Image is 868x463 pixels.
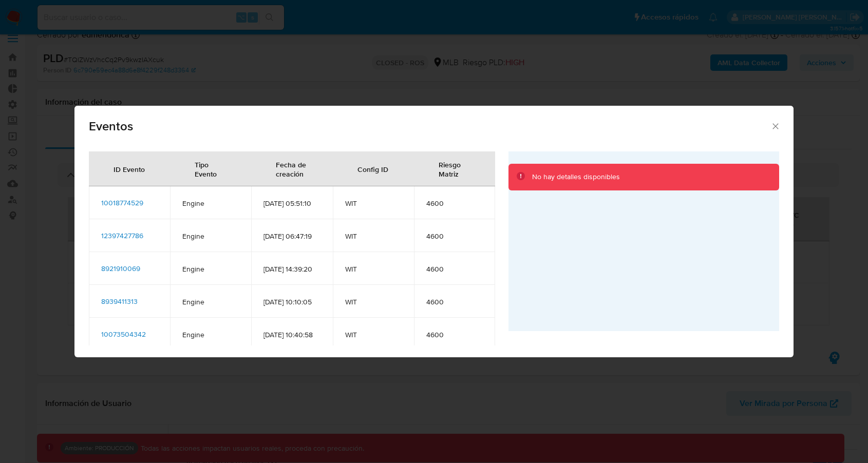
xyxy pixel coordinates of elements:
span: WIT [345,199,402,208]
span: 4600 [426,231,483,241]
span: WIT [345,297,402,306]
span: Engine [182,330,239,339]
span: WIT [345,264,402,274]
span: WIT [345,330,402,339]
span: 10018774529 [101,198,143,208]
span: Eventos [89,120,770,132]
div: Config ID [345,157,401,181]
div: Riesgo Matriz [426,152,483,186]
span: [DATE] 10:10:05 [263,297,320,306]
div: Fecha de creación [263,152,320,186]
span: 4600 [426,199,483,208]
span: Engine [182,231,239,241]
span: 12397427786 [101,230,143,241]
div: ID Evento [101,157,157,181]
span: [DATE] 06:47:19 [263,231,320,241]
span: Engine [182,264,239,274]
span: 4600 [426,330,483,339]
span: 4600 [426,297,483,306]
div: Tipo Evento [182,152,239,186]
span: Engine [182,199,239,208]
span: 8921910069 [101,263,140,274]
span: [DATE] 05:51:10 [263,199,320,208]
div: No hay detalles disponibles [532,172,620,182]
span: 10073504342 [101,329,146,339]
span: 4600 [426,264,483,274]
span: WIT [345,231,402,241]
span: 8939411313 [101,296,138,306]
button: Cerrar [770,121,780,130]
span: [DATE] 10:40:58 [263,330,320,339]
span: [DATE] 14:39:20 [263,264,320,274]
span: Engine [182,297,239,306]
